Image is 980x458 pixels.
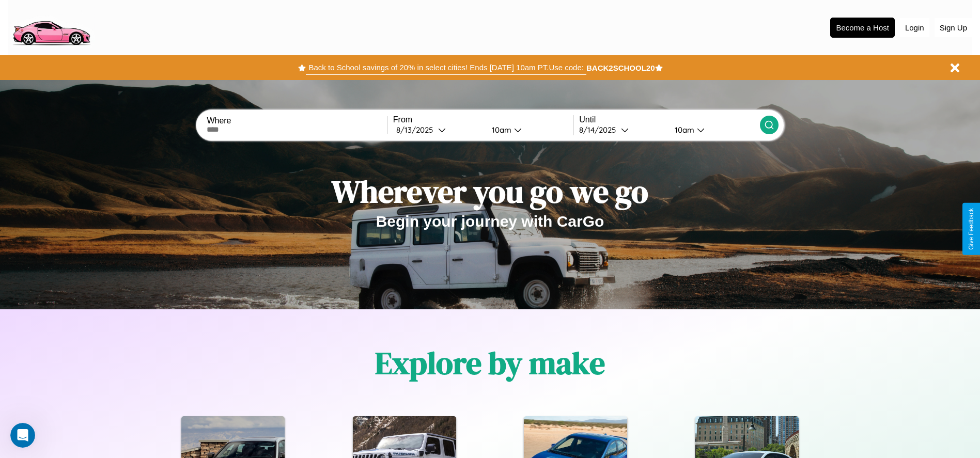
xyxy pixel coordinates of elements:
[900,18,929,37] button: Login
[935,18,972,37] button: Sign Up
[207,116,387,125] label: Where
[830,18,895,38] button: Become a Host
[579,115,759,124] label: Until
[579,125,621,135] div: 8 / 14 / 2025
[968,208,975,250] div: Give Feedback
[484,124,574,135] button: 10am
[586,64,655,72] b: BACK2SCHOOL20
[10,423,35,448] iframe: Intercom live chat
[393,115,573,124] label: From
[670,125,697,135] div: 10am
[393,124,484,135] button: 8/13/2025
[8,5,95,48] img: logo
[375,342,605,384] h1: Explore by make
[396,125,438,135] div: 8 / 13 / 2025
[666,124,760,135] button: 10am
[487,125,514,135] div: 10am
[306,60,586,75] button: Back to School savings of 20% in select cities! Ends [DATE] 10am PT.Use code:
